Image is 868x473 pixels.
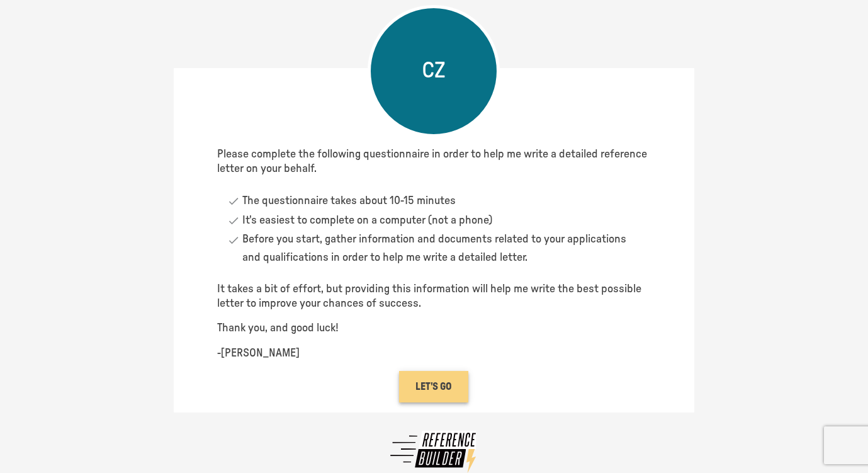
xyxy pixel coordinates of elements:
[217,346,651,361] p: - [PERSON_NAME]
[422,57,446,86] p: CZ
[217,321,651,336] p: Thank you, and good luck!
[399,371,468,402] button: LET'S GO
[217,147,651,177] p: Please complete the following questionnaire in order to help me write a detailed reference letter...
[217,282,651,312] p: It takes a bit of effort, but providing this information will help me write the best possible let...
[242,212,492,230] p: It's easiest to complete on a computer (not a phone)
[242,192,456,210] p: The questionnaire takes about 10-15 minutes
[242,231,641,267] p: Before you start, gather information and documents related to your applications and qualification...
